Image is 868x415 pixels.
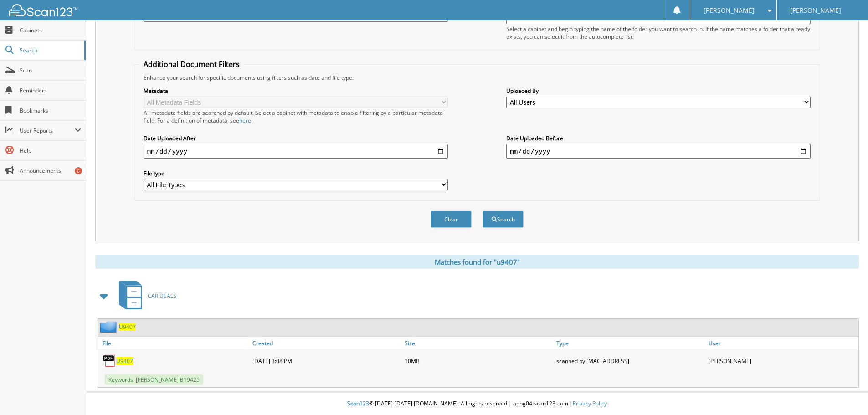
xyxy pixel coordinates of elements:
[144,134,448,142] label: Date Uploaded After
[144,144,448,159] input: start
[822,371,868,415] iframe: Chat Widget
[554,337,706,349] a: Type
[98,337,250,349] a: File
[144,109,448,124] div: All metadata fields are searched by default. Select a cabinet with metadata to enable filtering b...
[144,87,448,95] label: Metadata
[573,400,607,407] a: Privacy Policy
[431,211,472,228] button: Clear
[105,374,203,385] span: Keywords: [PERSON_NAME] B19425
[20,87,81,94] span: Reminders
[506,87,811,95] label: Uploaded By
[706,352,858,370] div: [PERSON_NAME]
[20,167,81,174] span: Announcements
[250,352,402,370] div: [DATE] 3:08 PM
[103,354,116,368] img: PDF.png
[20,26,81,34] span: Cabinets
[706,337,858,349] a: User
[139,59,244,69] legend: Additional Document Filters
[20,147,81,154] span: Help
[704,8,755,13] span: [PERSON_NAME]
[790,8,841,13] span: [PERSON_NAME]
[239,117,251,124] a: here
[100,321,119,333] img: folder2.png
[506,144,811,159] input: end
[119,323,136,331] a: U9407
[250,337,402,349] a: Created
[20,107,81,114] span: Bookmarks
[148,292,176,300] span: CAR DEALS
[20,46,80,54] span: Search
[95,255,859,269] div: Matches found for "u9407"
[86,393,868,415] div: © [DATE]-[DATE] [DOMAIN_NAME]. All rights reserved | appg04-scan123-com |
[402,352,555,370] div: 10MB
[116,357,133,365] a: U9407
[506,25,811,41] div: Select a cabinet and begin typing the name of the folder you want to search in. If the name match...
[20,67,81,74] span: Scan
[20,127,75,134] span: User Reports
[347,400,369,407] span: Scan123
[483,211,524,228] button: Search
[139,74,815,82] div: Enhance your search for specific documents using filters such as date and file type.
[113,278,176,314] a: CAR DEALS
[402,337,555,349] a: Size
[144,169,448,177] label: File type
[506,134,811,142] label: Date Uploaded Before
[75,167,82,174] div: 6
[554,352,706,370] div: scanned by [MAC_ADDRESS]
[9,4,77,16] img: scan123-logo-white.svg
